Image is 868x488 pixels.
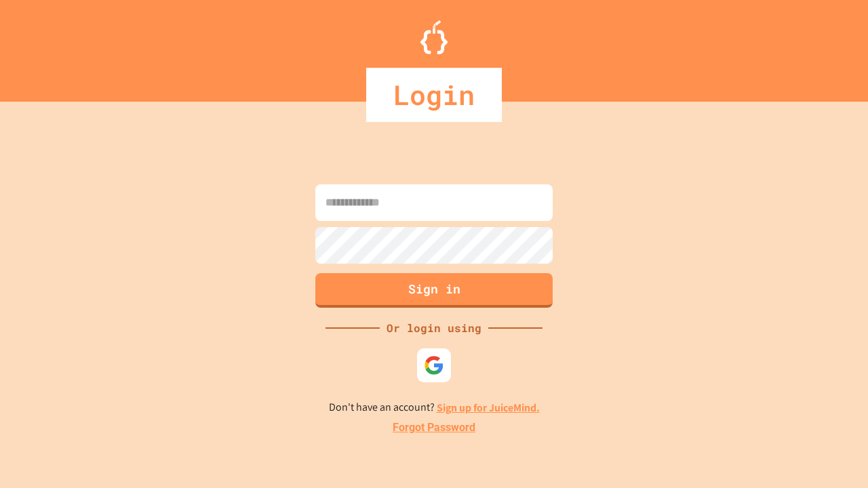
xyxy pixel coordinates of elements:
[380,320,488,336] div: Or login using
[424,355,444,375] img: google-icon.svg
[366,68,502,122] div: Login
[329,399,540,416] p: Don't have an account?
[420,20,448,54] img: Logo.svg
[393,420,475,436] a: Forgot Password
[315,273,553,308] button: Sign in
[437,401,540,415] a: Sign up for JuiceMind.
